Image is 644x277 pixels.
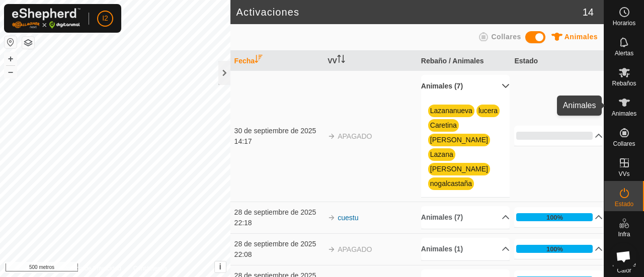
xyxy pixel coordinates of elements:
[234,57,255,65] font: Fecha
[63,265,121,272] font: Política de Privacidad
[491,33,521,41] font: Collares
[421,213,463,221] font: Animales (7)
[421,82,463,90] font: Animales (7)
[8,66,13,77] font: –
[133,264,167,273] a: Contáctenos
[421,238,510,260] p-accordion-header: Animales (1)
[234,219,252,227] font: 22:18
[63,264,121,273] a: Política de Privacidad
[615,50,633,57] font: Alertas
[421,75,510,98] p-accordion-header: Animales (7)
[618,170,629,177] font: VVs
[215,261,226,272] button: i
[618,231,630,238] font: Infra
[328,214,336,222] img: flecha
[516,213,593,221] div: 100%
[430,179,472,188] a: nogalcastaña
[102,14,108,22] font: I2
[514,207,603,227] p-accordion-header: 100%
[328,57,337,65] font: VV
[430,107,472,115] a: Lazananueva
[133,265,167,272] font: Contáctenos
[234,250,252,258] font: 22:08
[234,208,316,216] font: 28 de septiembre de 2025
[613,20,635,27] font: Horarios
[421,98,510,197] p-accordion-content: Animales (7)
[612,110,636,117] font: Animales
[514,56,538,64] font: Estado
[12,8,80,29] img: Logotipo de Gallagher
[338,214,358,222] a: cuestu
[430,121,457,129] a: Caretina
[5,36,17,48] button: Restablecer Mapa
[234,240,316,248] font: 28 de septiembre de 2025
[234,127,316,135] font: 30 de septiembre de 2025
[236,7,299,18] font: Activaciones
[613,140,635,147] font: Collares
[478,107,498,115] a: lucera
[337,56,345,64] p-sorticon: Activar para ordenar
[8,53,14,64] font: +
[421,56,484,64] font: Rebaño / Animales
[22,37,34,49] button: Capas del Mapa
[514,126,603,146] p-accordion-header: 0%
[516,132,593,140] div: 0%
[612,80,636,87] font: Rebaños
[546,214,563,221] font: 100%
[516,245,593,253] div: 100%
[255,56,263,64] p-sorticon: Activar para ordenar
[612,261,636,274] font: Mapa de Calor
[234,137,252,145] font: 14:17
[219,262,221,271] font: i
[514,239,603,259] p-accordion-header: 100%
[328,132,336,140] img: flecha
[5,66,17,78] button: –
[430,165,488,173] a: [PERSON_NAME]
[421,245,463,253] font: Animales (1)
[338,132,372,140] font: APAGADO
[430,136,488,144] a: [PERSON_NAME]
[546,245,563,253] font: 100%
[430,150,453,158] a: Lazana
[565,33,598,41] font: Animales
[338,245,372,253] font: APAGADO
[610,243,637,270] div: Chat abierto
[328,245,336,253] img: flecha
[583,7,594,18] font: 14
[421,206,510,229] p-accordion-header: Animales (7)
[615,201,633,208] font: Estado
[5,53,17,65] button: +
